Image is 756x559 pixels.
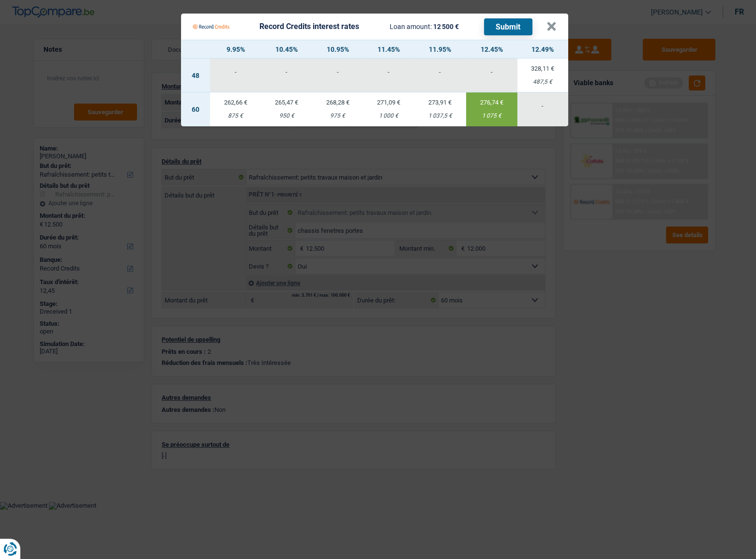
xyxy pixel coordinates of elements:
[466,69,517,75] div: -
[414,113,467,119] div: 1 037,5 €
[466,113,517,119] div: 1 075 €
[312,40,363,59] th: 10.95%
[193,17,229,36] img: Record Credits
[261,99,312,106] div: 265,47 €
[414,69,467,75] div: -
[363,40,414,59] th: 11.45%
[517,40,568,59] th: 12.49%
[414,40,467,59] th: 11.95%
[414,99,467,106] div: 273,91 €
[363,69,414,75] div: -
[261,113,312,119] div: 950 €
[181,59,210,92] td: 48
[181,92,210,126] td: 60
[312,99,363,106] div: 268,28 €
[517,103,568,109] div: -
[484,18,532,35] button: Submit
[466,40,517,59] th: 12.45%
[210,40,261,59] th: 9.95%
[363,113,414,119] div: 1 000 €
[261,69,312,75] div: -
[210,99,261,106] div: 262,66 €
[363,99,414,106] div: 271,09 €
[390,23,432,30] span: Loan amount:
[312,113,363,119] div: 975 €
[261,40,312,59] th: 10.45%
[210,113,261,119] div: 875 €
[466,99,517,106] div: 276,74 €
[312,69,363,75] div: -
[259,23,359,30] div: Record Credits interest rates
[433,23,459,30] span: 12 500 €
[517,79,568,85] div: 487,5 €
[546,22,557,31] button: ×
[210,69,261,75] div: -
[517,65,568,72] div: 328,11 €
